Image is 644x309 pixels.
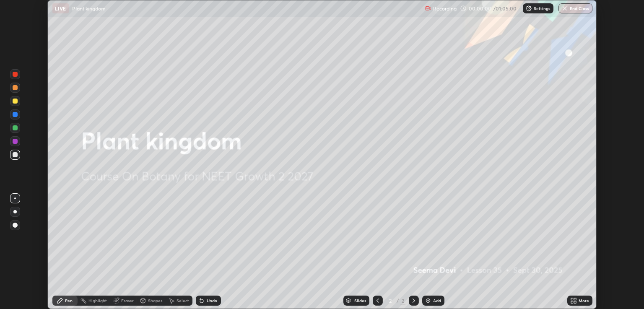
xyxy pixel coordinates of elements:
div: Undo [207,299,217,303]
div: Highlight [88,299,107,303]
div: Select [177,299,189,303]
img: recording.375f2c34.svg [425,5,431,12]
div: 2 [386,298,395,303]
img: class-settings-icons [525,5,532,12]
p: Settings [534,6,550,10]
div: More [579,299,589,303]
img: add-slide-button [425,297,431,304]
div: Slides [354,299,366,303]
img: end-class-cross [561,5,568,12]
button: End Class [558,3,592,13]
div: Add [433,299,441,303]
p: Recording [433,5,457,12]
p: LIVE [55,5,66,12]
div: 2 [400,297,405,304]
div: Eraser [121,299,134,303]
div: Shapes [148,299,162,303]
div: Pen [65,299,73,303]
div: / [396,298,399,303]
p: Plant kingdom [72,5,106,12]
